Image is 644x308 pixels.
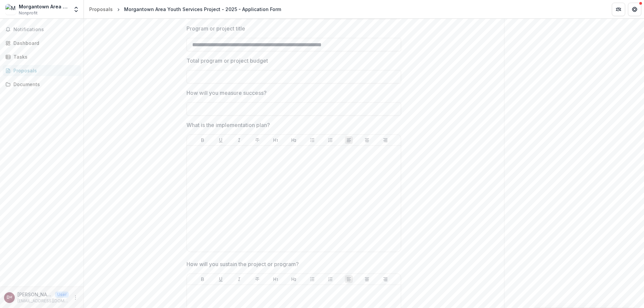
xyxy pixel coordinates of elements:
button: Get Help [628,3,641,16]
span: Notifications [13,27,78,33]
div: Proposals [89,6,113,13]
img: Morgantown Area Youth Services Project [5,4,16,15]
button: Italicize [235,275,243,283]
p: How will you measure success? [186,89,267,97]
button: Open entity switcher [71,3,81,16]
button: Align Center [363,275,371,283]
button: Ordered List [326,275,334,283]
button: Strike [253,136,261,144]
a: Tasks [3,51,81,62]
button: Heading 1 [272,275,280,283]
div: Dashboard [13,40,75,47]
button: Align Right [381,275,389,283]
p: What is the implementation plan? [186,121,270,129]
button: Align Left [345,136,353,144]
div: Danny Trejo <maysp160@gmail.com> [7,295,12,300]
div: Morgantown Area Youth Services Project - 2025 - Application Form [124,6,281,13]
p: [PERSON_NAME] <[EMAIL_ADDRESS][DOMAIN_NAME]> [17,291,52,298]
p: User [55,292,69,298]
button: Bold [199,275,207,283]
button: Heading 2 [290,136,298,144]
button: Strike [253,275,261,283]
p: Program or project title [186,24,245,33]
div: Morgantown Area Youth Services Project [19,3,69,10]
button: Underline [217,275,225,283]
button: Notifications [3,24,81,35]
nav: breadcrumb [87,4,284,14]
a: Dashboard [3,38,81,49]
p: Total program or project budget [186,57,268,65]
button: Italicize [235,136,243,144]
div: Proposals [13,67,75,74]
div: Tasks [13,53,75,60]
button: More [71,294,79,302]
button: Align Left [345,275,353,283]
button: Bold [199,136,207,144]
button: Heading 1 [272,136,280,144]
button: Partners [612,3,625,16]
a: Proposals [3,65,81,76]
a: Proposals [87,4,115,14]
button: Ordered List [326,136,334,144]
span: Nonprofit [19,10,38,16]
button: Bullet List [308,275,316,283]
button: Align Right [381,136,389,144]
button: Underline [217,136,225,144]
p: How will you sustain the project or program? [186,260,299,268]
button: Bullet List [308,136,316,144]
button: Align Center [363,136,371,144]
button: Heading 2 [290,275,298,283]
p: [EMAIL_ADDRESS][DOMAIN_NAME] [17,298,69,304]
div: Documents [13,81,75,88]
a: Documents [3,79,81,90]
